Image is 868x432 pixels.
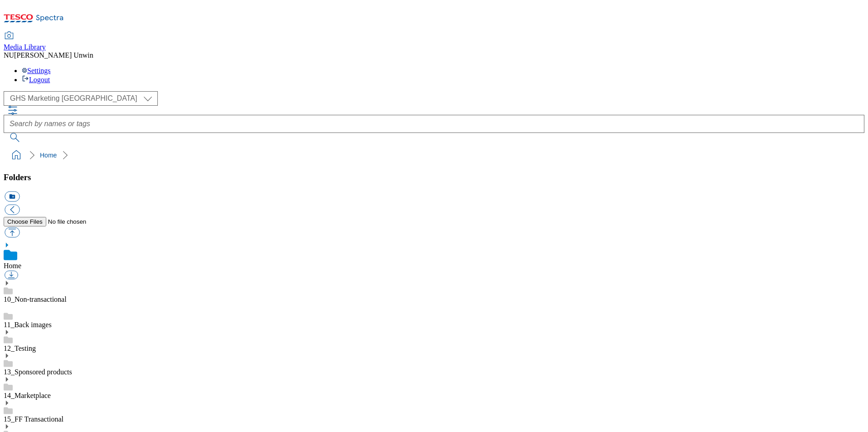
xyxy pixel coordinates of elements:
a: Home [40,152,57,159]
span: NU [4,51,14,59]
span: [PERSON_NAME] Unwin [14,51,93,59]
a: 14_Marketplace [4,392,51,399]
a: Settings [22,67,51,74]
a: 10_Non-transactional [4,295,67,303]
span: Media Library [4,43,46,51]
a: 13_Sponsored products [4,368,72,376]
a: 12_Testing [4,344,36,352]
a: Logout [22,76,50,83]
a: home [9,148,24,162]
h3: Folders [4,172,864,182]
a: 11_Back images [4,321,52,329]
nav: breadcrumb [4,147,864,164]
a: 15_FF Transactional [4,415,63,423]
a: Media Library [4,32,46,51]
a: Home [4,262,21,270]
input: Search by names or tags [4,115,864,133]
